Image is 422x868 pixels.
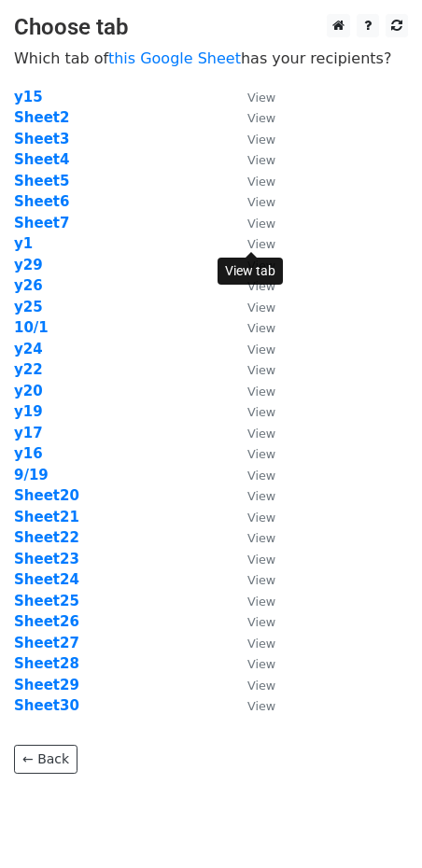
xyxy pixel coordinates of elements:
[14,361,43,378] a: y22
[229,173,275,189] a: View
[14,151,69,168] strong: Sheet4
[247,657,275,671] small: View
[14,215,69,231] strong: Sheet7
[14,697,79,714] a: Sheet30
[229,487,275,504] a: View
[229,551,275,567] a: View
[14,131,69,147] a: Sheet3
[229,341,275,357] a: View
[247,385,275,399] small: View
[14,89,43,105] a: y15
[229,235,275,252] a: View
[247,133,275,147] small: View
[247,237,275,251] small: View
[247,301,275,315] small: View
[14,193,69,210] a: Sheet6
[229,677,275,693] a: View
[247,531,275,545] small: View
[14,445,43,462] a: y16
[229,383,275,399] a: View
[14,319,49,336] strong: 10/1
[14,677,79,693] a: Sheet29
[14,383,43,399] strong: y20
[247,553,275,567] small: View
[14,745,77,774] a: ← Back
[14,425,43,441] a: y17
[229,467,275,483] a: View
[247,363,275,377] small: View
[247,175,275,189] small: View
[229,571,275,588] a: View
[247,195,275,209] small: View
[14,487,79,504] a: Sheet20
[218,258,283,285] div: View tab
[229,655,275,672] a: View
[247,469,275,483] small: View
[14,403,43,420] a: y19
[247,637,275,651] small: View
[247,679,275,693] small: View
[247,447,275,461] small: View
[229,593,275,609] a: View
[14,613,79,630] a: Sheet26
[14,593,79,609] a: Sheet25
[229,215,275,231] a: View
[108,49,241,67] a: this Google Sheet
[14,277,43,294] a: y26
[247,511,275,525] small: View
[229,425,275,441] a: View
[229,509,275,525] a: View
[229,109,275,126] a: View
[14,109,69,126] a: Sheet2
[229,193,275,210] a: View
[14,655,79,672] a: Sheet28
[229,529,275,546] a: View
[229,613,275,630] a: View
[229,403,275,420] a: View
[14,571,79,588] a: Sheet24
[229,299,275,315] a: View
[247,595,275,609] small: View
[14,551,79,567] a: Sheet23
[247,217,275,231] small: View
[14,14,408,41] h3: Choose tab
[229,361,275,378] a: View
[229,89,275,105] a: View
[329,778,422,868] iframe: Chat Widget
[14,509,79,525] a: Sheet21
[14,257,43,273] a: y29
[14,235,33,252] strong: y1
[14,467,49,483] a: 9/19
[229,697,275,714] a: View
[229,635,275,651] a: View
[229,445,275,462] a: View
[247,427,275,441] small: View
[247,321,275,335] small: View
[247,699,275,713] small: View
[247,153,275,167] small: View
[14,529,79,546] a: Sheet22
[14,173,69,189] strong: Sheet5
[14,635,79,651] a: Sheet27
[229,151,275,168] a: View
